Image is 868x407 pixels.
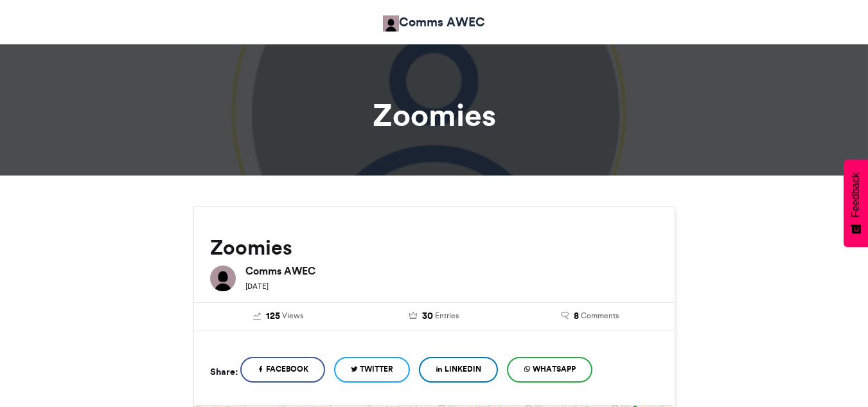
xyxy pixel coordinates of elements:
a: Twitter [334,357,410,383]
a: 30 Entries [366,309,502,323]
span: 125 [266,309,280,323]
span: Facebook [266,363,308,375]
small: [DATE] [245,282,269,291]
span: WhatsApp [533,363,576,375]
span: Entries [435,310,459,321]
h6: Comms AWEC [245,266,659,276]
a: LinkedIn [419,357,498,383]
a: Facebook [240,357,325,383]
span: Feedback [850,172,862,217]
a: Comms AWEC [383,13,485,32]
a: 125 Views [210,309,347,323]
h5: Share: [210,363,238,380]
span: Comments [581,310,619,321]
img: Comms AWEC [210,266,236,291]
span: Twitter [360,363,393,375]
img: Comms AWEC [383,15,399,32]
button: Feedback - Show survey [844,159,868,247]
a: 8 Comments [522,309,659,323]
a: WhatsApp [507,357,592,383]
span: LinkedIn [445,363,481,375]
span: Views [282,310,303,321]
h2: Zoomies [210,236,659,259]
h1: Zoomies [78,100,791,131]
span: 8 [574,309,579,323]
span: 30 [422,309,433,323]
